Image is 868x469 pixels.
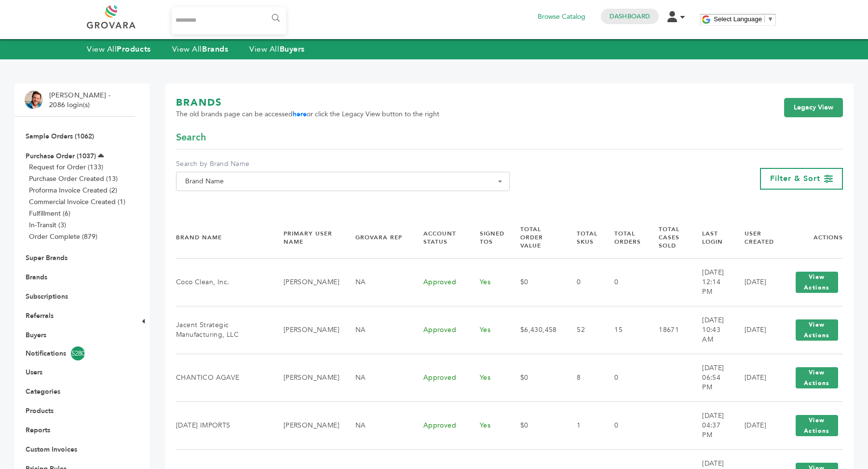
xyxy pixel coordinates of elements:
[411,354,468,401] td: Approved
[271,258,343,306] td: [PERSON_NAME]
[249,44,305,55] a: View AllBuyers
[796,319,838,341] button: View Actions
[343,306,411,354] td: NA
[176,96,439,110] h1: BRANDS
[29,163,103,172] a: Request for Order (133)
[49,91,113,110] li: [PERSON_NAME] - 2086 login(s)
[508,401,565,449] td: $0
[343,401,411,449] td: NA
[796,415,838,436] button: View Actions
[176,110,439,119] span: The old brands page can be accessed or click the Legacy View button to the right
[26,387,60,396] a: Categories
[647,306,690,354] td: 18671
[411,306,468,354] td: Approved
[87,44,151,55] a: View AllProducts
[172,7,286,34] input: Search...
[26,132,94,141] a: Sample Orders (1062)
[411,401,468,449] td: Approved
[602,306,647,354] td: 15
[732,401,779,449] td: [DATE]
[610,12,650,21] a: Dashboard
[29,232,97,241] a: Order Complete (879)
[271,354,343,401] td: [PERSON_NAME]
[767,15,773,23] span: ▼
[508,306,565,354] td: $6,430,458
[732,258,779,306] td: [DATE]
[508,258,565,306] td: $0
[26,273,47,282] a: Brands
[468,354,508,401] td: Yes
[714,15,773,23] a: Select Language​
[468,401,508,449] td: Yes
[26,253,68,262] a: Super Brands
[176,159,510,169] label: Search by Brand Name
[29,221,66,230] a: In-Transit (3)
[690,306,732,354] td: [DATE] 10:43 AM
[271,401,343,449] td: [PERSON_NAME]
[26,368,42,377] a: Users
[732,217,779,258] th: User Created
[602,401,647,449] td: 0
[796,367,838,388] button: View Actions
[176,131,206,144] span: Search
[29,209,70,218] a: Fulfillment (6)
[29,174,118,183] a: Purchase Order Created (13)
[343,354,411,401] td: NA
[602,354,647,401] td: 0
[293,110,307,119] a: here
[176,172,510,191] span: Brand Name
[26,346,124,360] a: Notifications5280
[26,406,54,415] a: Products
[271,306,343,354] td: [PERSON_NAME]
[26,445,77,454] a: Custom Invoices
[71,346,85,360] span: 5280
[271,217,343,258] th: Primary User Name
[343,217,411,258] th: Grovara Rep
[29,186,117,195] a: Proforma Invoice Created (2)
[176,401,271,449] td: [DATE] IMPORTS
[508,354,565,401] td: $0
[117,44,150,55] strong: Products
[714,15,762,23] span: Select Language
[602,258,647,306] td: 0
[468,306,508,354] td: Yes
[784,98,843,117] a: Legacy View
[690,217,732,258] th: Last Login
[176,258,271,306] td: Coco Clean, Inc.
[26,152,96,161] a: Purchase Order (1037)
[538,12,585,22] a: Browse Catalog
[26,426,50,435] a: Reports
[176,354,271,401] td: CHANTICO AGAVE
[202,44,228,55] strong: Brands
[172,44,229,55] a: View AllBrands
[764,15,765,23] span: ​
[181,175,504,188] span: Brand Name
[176,217,271,258] th: Brand Name
[565,217,602,258] th: Total SKUs
[565,401,602,449] td: 1
[565,258,602,306] td: 0
[690,401,732,449] td: [DATE] 04:37 PM
[690,354,732,401] td: [DATE] 06:54 PM
[602,217,647,258] th: Total Orders
[565,354,602,401] td: 8
[565,306,602,354] td: 52
[647,217,690,258] th: Total Cases Sold
[468,217,508,258] th: Signed TOS
[29,197,125,207] a: Commercial Invoice Created (1)
[26,331,46,340] a: Buyers
[280,44,305,55] strong: Buyers
[411,258,468,306] td: Approved
[468,258,508,306] td: Yes
[411,217,468,258] th: Account Status
[26,292,68,301] a: Subscriptions
[176,306,271,354] td: Jacent Strategic Manufacturing, LLC
[732,354,779,401] td: [DATE]
[779,217,843,258] th: Actions
[343,258,411,306] td: NA
[690,258,732,306] td: [DATE] 12:14 PM
[732,306,779,354] td: [DATE]
[26,311,54,320] a: Referrals
[508,217,565,258] th: Total Order Value
[796,272,838,293] button: View Actions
